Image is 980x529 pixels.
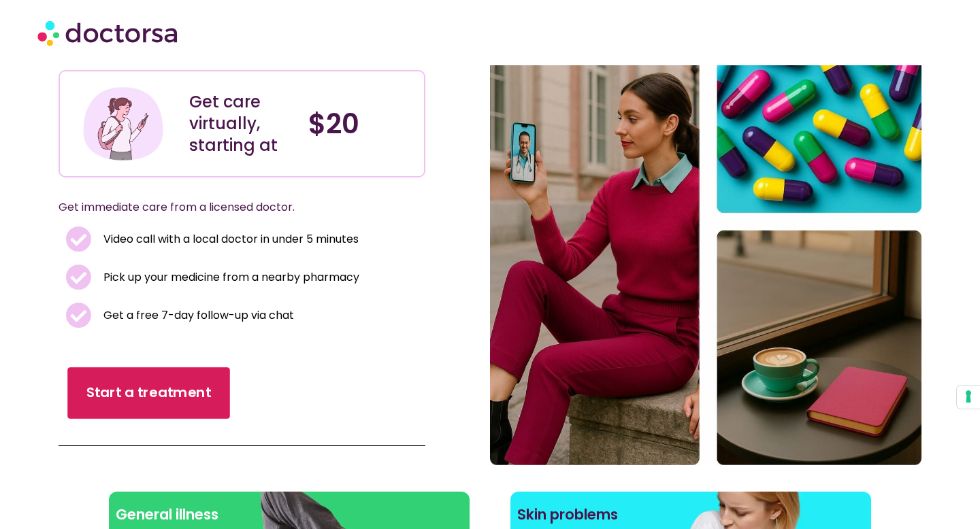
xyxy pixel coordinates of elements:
[100,306,294,325] span: Get a free 7-day follow-up via chat
[59,198,393,217] p: Get immediate care from a licensed doctor.
[100,268,359,287] span: Pick up your medicine from a nearby pharmacy
[81,82,165,166] img: Illustration depicting a young woman in a casual outfit, engaged with her smartphone. She has a p...
[957,386,980,409] button: Your consent preferences for tracking technologies
[189,91,295,156] div: Get care virtually, starting at
[100,230,359,249] span: Video call with a local doctor in under 5 minutes
[87,383,212,403] span: Start a treatment
[68,367,231,419] a: Start a treatment
[308,107,414,140] h4: $20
